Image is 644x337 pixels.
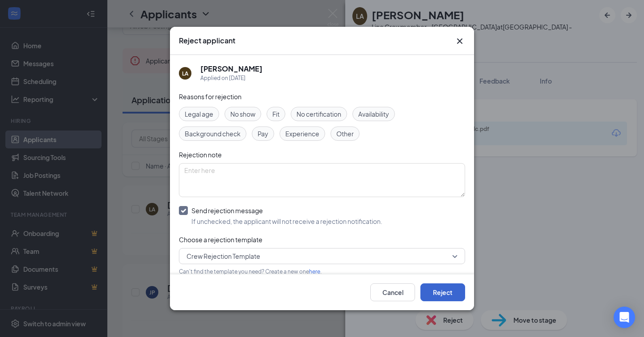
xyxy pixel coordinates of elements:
[179,236,263,244] span: Choose a rejection template
[179,36,235,46] h3: Reject applicant
[179,268,322,275] span: Can't find the template you need? Create a new one .
[370,283,415,301] button: Cancel
[179,93,241,101] span: Reasons for rejection
[454,36,465,46] button: Close
[285,129,319,139] span: Experience
[297,109,341,119] span: No certification
[358,109,389,119] span: Availability
[258,129,268,139] span: Pay
[185,109,213,119] span: Legal age
[614,307,635,328] div: Open Intercom Messenger
[336,129,354,139] span: Other
[185,129,241,139] span: Background check
[420,283,465,301] button: Reject
[179,151,222,159] span: Rejection note
[200,64,263,74] h5: [PERSON_NAME]
[230,109,255,119] span: No show
[309,268,320,275] a: here
[200,74,263,83] div: Applied on [DATE]
[272,109,280,119] span: Fit
[186,249,260,263] span: Crew Rejection Template
[454,36,465,46] svg: Cross
[182,70,188,77] div: LA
